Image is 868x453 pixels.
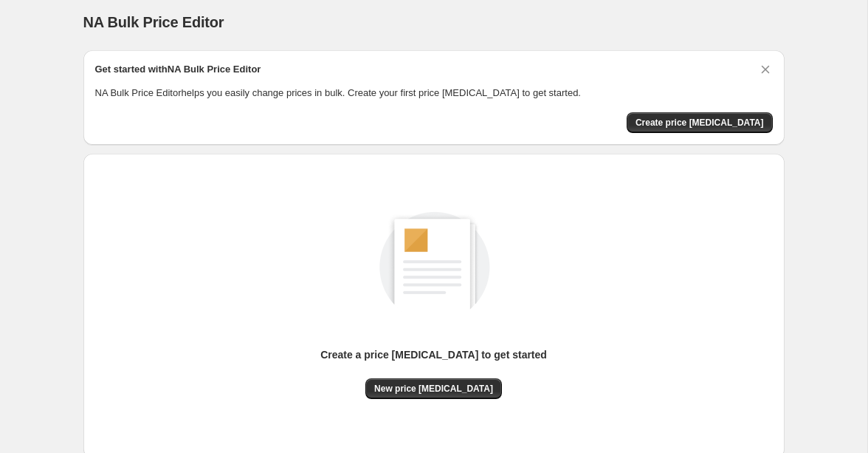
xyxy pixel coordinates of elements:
h2: Get started with NA Bulk Price Editor [95,62,261,77]
span: NA Bulk Price Editor [83,14,224,30]
button: New price [MEDICAL_DATA] [365,378,502,399]
span: Create price [MEDICAL_DATA] [635,117,764,129]
p: NA Bulk Price Editor helps you easily change prices in bulk. Create your first price [MEDICAL_DAT... [95,86,773,101]
button: Dismiss card [758,62,773,77]
p: Create a price [MEDICAL_DATA] to get started [320,347,547,362]
span: New price [MEDICAL_DATA] [374,383,493,395]
button: Create price change job [627,112,773,133]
